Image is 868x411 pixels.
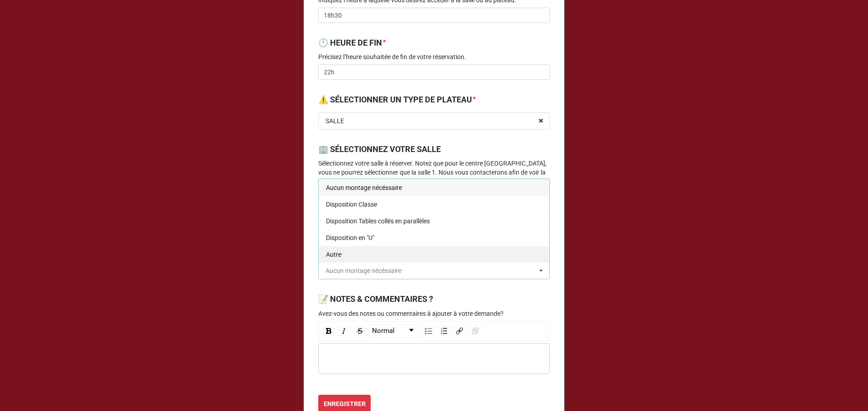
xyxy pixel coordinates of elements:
span: Disposition Classe [326,201,377,208]
label: 🕛 HEURE DE FIN [318,37,382,49]
b: ENREGISTRER [324,399,366,409]
div: Bold [323,327,334,336]
span: Autre [326,251,341,258]
div: Link [453,327,466,336]
div: rdw-list-control [420,324,452,338]
label: ⚠️ SÉLECTIONNER UN TYPE DE PLATEAU [318,93,472,106]
div: rdw-toolbar [318,321,550,341]
p: Précisez l’heure souhaitée de fin de votre réservation. [318,52,550,61]
div: Unlink [469,327,481,336]
div: rdw-editor [323,354,546,364]
p: Avez-vous des notes ou commentaires à ajouter à votre demande? [318,309,550,318]
p: Sélectionnez votre salle à réserver. Notez que pour le centre [GEOGRAPHIC_DATA], vous ne pourrez ... [318,159,550,186]
div: Unordered [422,327,435,336]
a: Block Type [370,325,419,337]
div: Strikethrough [354,327,366,336]
div: rdw-dropdown [369,324,419,338]
label: 📝 NOTES & COMMENTAIRES ? [318,293,433,305]
div: rdw-wrapper [318,321,550,374]
span: Disposition en "U" [326,234,374,241]
label: 🏢 SÉLECTIONNEZ VOTRE SALLE [318,143,441,156]
span: Disposition Tables collés en parallèles [326,217,430,225]
div: rdw-inline-control [321,324,368,338]
div: rdw-link-control [452,324,483,338]
span: Normal [372,326,395,337]
span: Aucun montage nécéssaire [326,184,402,191]
div: SALLE [325,118,344,124]
div: rdw-block-control [368,324,420,338]
div: Italic [338,327,350,336]
div: Ordered [439,327,450,336]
